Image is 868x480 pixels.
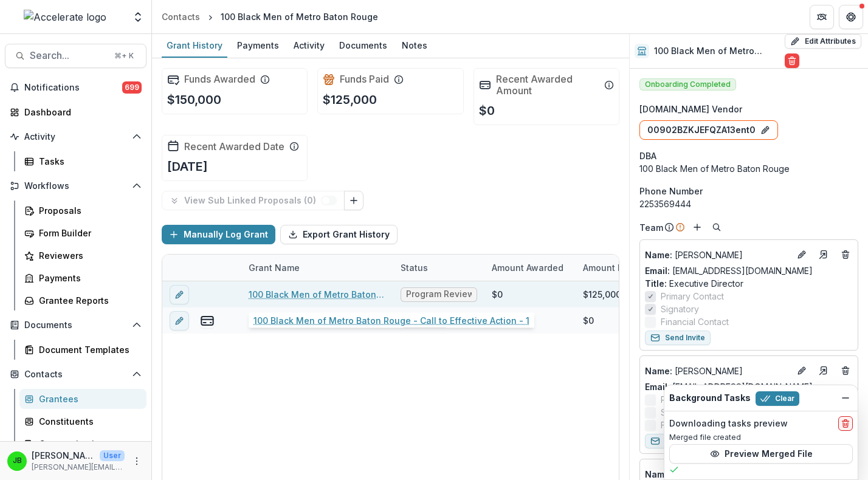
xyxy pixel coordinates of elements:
[39,437,137,450] div: Communications
[645,266,670,276] span: Email:
[167,157,208,176] p: [DATE]
[645,380,813,393] a: Email: [EMAIL_ADDRESS][DOMAIN_NAME]
[397,34,432,58] a: Notes
[221,10,378,23] div: 100 Black Men of Metro Baton Rouge
[39,249,137,262] div: Reviewers
[5,44,146,68] button: Search...
[583,288,621,301] div: $125,000
[639,162,858,175] div: 100 Black Men of Metro Baton Rouge
[122,81,142,94] span: 699
[397,36,432,54] div: Notes
[39,272,137,284] div: Payments
[157,8,205,26] a: Contacts
[794,363,809,378] button: Edit
[340,74,389,85] h2: Funds Paid
[129,454,144,468] button: More
[756,391,799,406] button: Clear
[184,196,321,206] p: View Sub Linked Proposals ( 0 )
[393,261,435,274] div: Status
[280,225,398,244] button: Export Grant History
[19,411,146,431] a: Constituents
[5,102,146,122] a: Dashboard
[39,155,137,168] div: Tasks
[709,220,724,235] button: Search
[19,389,146,409] a: Grantees
[645,264,813,277] a: Email: [EMAIL_ADDRESS][DOMAIN_NAME]
[24,320,127,331] span: Documents
[814,245,833,264] a: Go to contact
[249,288,386,301] a: 100 Black Men of Metro Baton Rouge - Call to Effective Action - 1
[344,191,363,210] button: Link Grants
[19,223,146,243] a: Form Builder
[184,74,255,85] h2: Funds Awarded
[129,5,146,29] button: Open entity switcher
[24,106,137,118] div: Dashboard
[814,361,833,380] a: Go to contact
[479,101,495,120] p: $0
[583,314,594,327] div: $0
[162,225,275,244] button: Manually Log Grant
[492,288,503,301] div: $0
[24,10,106,24] img: Accelerate logo
[639,221,663,234] p: Team
[323,91,377,109] p: $125,000
[661,406,699,419] span: Signatory
[406,289,472,300] span: Program Review PR5
[576,255,667,281] div: Amount Paid
[5,176,146,196] button: Open Workflows
[32,449,95,462] p: [PERSON_NAME]
[39,393,137,405] div: Grantees
[19,340,146,360] a: Document Templates
[794,247,809,262] button: Edit
[39,415,137,428] div: Constituents
[484,261,571,274] div: Amount Awarded
[645,249,790,261] p: [PERSON_NAME]
[393,255,484,281] div: Status
[19,245,146,266] a: Reviewers
[661,290,724,303] span: Primary Contact
[645,331,711,345] button: Send Invite
[639,185,703,197] span: Phone Number
[645,366,672,376] span: Name :
[645,277,853,290] p: Executive Director
[645,434,711,448] button: Send Invite
[645,365,790,377] p: [PERSON_NAME]
[24,369,127,380] span: Contacts
[162,191,345,210] button: View Sub Linked Proposals (0)
[32,462,125,473] p: [PERSON_NAME][EMAIL_ADDRESS][PERSON_NAME][DOMAIN_NAME]
[484,255,576,281] div: Amount Awarded
[645,250,672,260] span: Name :
[232,34,284,58] a: Payments
[785,53,799,68] button: Delete
[24,83,122,93] span: Notifications
[838,416,853,431] button: delete
[39,227,137,239] div: Form Builder
[645,469,672,479] span: Name :
[838,391,853,405] button: Dismiss
[645,365,790,377] a: Name: [PERSON_NAME]
[785,34,861,49] button: Edit Attributes
[334,36,392,54] div: Documents
[839,5,863,29] button: Get Help
[645,249,790,261] a: Name: [PERSON_NAME]
[690,220,704,235] button: Add
[249,314,386,327] a: 100 Black Men of Metro Baton Rouge - Call to Effective Action - 1
[162,10,200,23] div: Contacts
[170,285,189,304] button: edit
[334,34,392,58] a: Documents
[241,255,393,281] div: Grant Name
[289,34,329,58] a: Activity
[669,444,853,464] button: Preview Merged File
[639,149,656,162] span: DBA
[24,181,127,191] span: Workflows
[289,36,329,54] div: Activity
[162,36,227,54] div: Grant History
[19,201,146,221] a: Proposals
[406,315,443,326] span: Awarded
[5,315,146,335] button: Open Documents
[639,103,742,115] span: [DOMAIN_NAME] Vendor
[157,8,383,26] nav: breadcrumb
[639,197,858,210] div: 2253569444
[200,314,215,328] button: view-payments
